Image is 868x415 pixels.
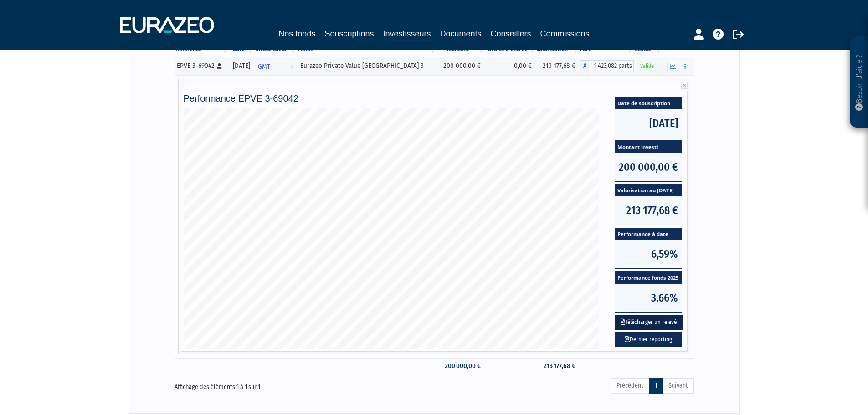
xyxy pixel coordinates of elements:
td: 200 000,00 € [437,57,485,75]
td: 213 177,68 € [536,358,580,374]
span: 200 000,00 € [615,153,682,181]
span: A [580,60,589,72]
a: GMT [254,57,297,75]
a: Documents [440,27,482,40]
span: Valorisation au [DATE] [615,184,682,197]
td: 200 000,00 € [437,358,485,374]
div: EPVE 3-69042 [177,61,226,71]
span: Performance fonds 2025 [615,272,682,284]
a: 1 [649,378,663,394]
span: Performance à date [615,228,682,241]
i: [Français] Personne physique [217,63,222,69]
a: Conseillers [491,27,531,40]
td: 0,00 € [485,57,536,75]
h4: Performance EPVE 3-69042 [184,93,685,103]
i: Voir l'investisseur [290,58,293,75]
img: 1732889491-logotype_eurazeo_blanc_rvb.png [120,17,214,33]
a: Commissions [540,27,590,40]
span: 3,66% [615,284,682,312]
a: Nos fonds [278,27,315,40]
span: [DATE] [615,109,682,138]
span: 1 423,082 parts [589,60,634,72]
span: Montant investi [615,141,682,153]
div: Affichage des éléments 1 à 1 sur 1 [175,377,383,392]
span: 6,59% [615,240,682,268]
div: Eurazeo Private Value [GEOGRAPHIC_DATA] 3 [300,61,434,71]
td: 213 177,68 € [536,57,580,75]
span: 213 177,68 € [615,196,682,225]
span: Date de souscription [615,97,682,109]
button: Télécharger un relevé [615,315,683,330]
p: Besoin d'aide ? [854,41,864,123]
div: [DATE] [232,61,251,71]
a: Dernier reporting [615,332,682,347]
span: GMT [258,58,270,75]
a: Investisseurs [383,27,431,41]
div: A - Eurazeo Private Value Europe 3 [580,60,634,72]
span: Valide [637,62,657,71]
a: Souscriptions [324,27,374,40]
